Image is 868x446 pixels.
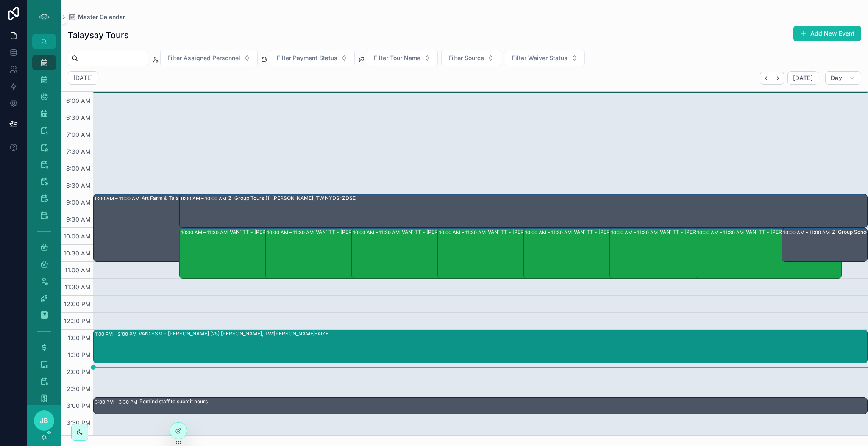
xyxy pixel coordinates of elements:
span: 2:00 PM [64,368,93,375]
span: Filter Waiver Status [512,54,568,62]
div: VAN: TT - [PERSON_NAME] (3) [PERSON_NAME], TW:UPAW-TNHB [660,229,804,235]
span: 9:30 AM [64,216,93,223]
button: Select Button [367,50,438,66]
button: Select Button [441,50,501,66]
div: 10:00 AM – 11:30 AMVAN: TT - [PERSON_NAME] (1) [PERSON_NAME], TW:ZHME-MUDB [180,228,325,278]
div: VAN: TT - [PERSON_NAME] (1) [PERSON_NAME], TW:ZHME-MUDB [230,229,373,235]
div: Art Farm & Talaysay Monthly Check-in [142,195,234,202]
span: 10:00 AM [61,233,93,240]
div: 10:00 AM – 11:30 AM [439,228,488,237]
div: Z: Group Tours (1) [PERSON_NAME], TW:NYDS-ZDSE [228,195,356,202]
button: Next [772,72,784,85]
span: Filter Tour Name [374,54,420,62]
div: VAN: SSM - [PERSON_NAME] (25) [PERSON_NAME], TW:[PERSON_NAME]-AIZE [139,330,328,337]
div: 10:00 AM – 11:00 AMZ: Group School Tours (1) [PERSON_NAME], TW:CTEI-TCEJ [782,228,867,261]
span: Day [831,74,842,82]
div: 3:00 PM – 3:30 PM [95,398,139,406]
div: 10:00 AM – 11:30 AM [267,228,316,237]
span: Filter Payment Status [277,54,337,62]
div: 10:00 AM – 11:30 AMVAN: TT - [PERSON_NAME] (2) [PERSON_NAME], TW:JZBC-CENU [438,228,583,278]
span: [DATE] [793,74,813,82]
div: 9:00 AM – 11:00 AM [95,194,142,203]
span: 12:00 PM [62,300,93,307]
div: scrollable content [27,49,61,405]
div: 10:00 AM – 11:30 AM [353,228,402,237]
div: VAN: TT - [PERSON_NAME] (2) [PERSON_NAME], TW:JZBC-CENU [488,229,632,235]
div: 9:00 AM – 10:00 AM [181,194,228,203]
div: 1:00 PM – 2:00 PMVAN: SSM - [PERSON_NAME] (25) [PERSON_NAME], TW:[PERSON_NAME]-AIZE [94,330,867,363]
img: App logo [37,10,51,24]
div: 10:00 AM – 11:30 AMVAN: TT - [PERSON_NAME] (2) [PERSON_NAME], [GEOGRAPHIC_DATA]:EUDP-DWGE [352,228,497,278]
span: 6:30 AM [64,114,93,121]
div: 10:00 AM – 11:30 AM [525,228,574,237]
span: JB [40,416,48,426]
button: Select Button [505,50,585,66]
span: 7:30 AM [64,148,93,155]
div: 10:00 AM – 11:30 AM [181,228,230,237]
div: 9:00 AM – 10:00 AMZ: Group Tours (1) [PERSON_NAME], TW:NYDS-ZDSE [180,194,867,227]
div: 3:00 PM – 3:30 PMRemind staff to submit hours [94,398,867,414]
button: Select Button [270,50,355,66]
button: Select Button [160,50,258,66]
button: Back [760,72,772,85]
span: 2:30 PM [64,385,93,392]
div: 10:00 AM – 11:30 AM [611,228,660,237]
h1: Talaysay Tours [68,29,129,41]
div: 10:00 AM – 11:30 AMVAN: TT - [PERSON_NAME] (3) [PERSON_NAME], TW:UPAW-TNHB [610,228,755,278]
span: 6:00 AM [64,97,93,104]
span: Filter Source [448,54,484,62]
span: 11:30 AM [63,283,93,291]
button: Day [825,71,861,85]
div: 1:00 PM – 2:00 PM [95,330,139,338]
div: 10:00 AM – 11:30 AMVAN: TT - [PERSON_NAME] (2) [PERSON_NAME], TW:AIPG-KPQV [266,228,411,278]
div: 9:00 AM – 11:00 AMArt Farm & Talaysay Monthly Check-in [94,194,239,261]
span: 3:30 PM [64,419,93,426]
span: 1:30 PM [66,351,93,358]
div: 10:00 AM – 11:00 AM [783,228,832,237]
div: 10:00 AM – 11:30 AMVAN: TT - [PERSON_NAME] (1) [PERSON_NAME][GEOGRAPHIC_DATA], [GEOGRAPHIC_DATA]:... [696,228,841,278]
span: Master Calendar [78,13,125,21]
div: Remind staff to submit hours [139,398,208,405]
div: VAN: TT - [PERSON_NAME] (2) [PERSON_NAME], TW:AIPG-KPQV [316,229,459,235]
h2: [DATE] [73,74,93,82]
span: 8:30 AM [64,182,93,189]
span: 11:00 AM [63,266,93,274]
a: Master Calendar [68,13,125,21]
span: 1:00 PM [66,334,93,341]
div: 10:00 AM – 11:30 AMVAN: TT - [PERSON_NAME] (4) [PERSON_NAME], TW:ZUTF-XFPE [524,228,669,278]
div: VAN: TT - [PERSON_NAME] (2) [PERSON_NAME], [GEOGRAPHIC_DATA]:EUDP-DWGE [402,229,545,235]
span: 12:30 PM [62,317,93,324]
span: 8:00 AM [64,165,93,172]
span: Filter Assigned Personnel [167,54,240,62]
span: 7:00 AM [64,131,93,138]
div: 10:00 AM – 11:30 AM [697,228,746,237]
span: 9:00 AM [64,199,93,206]
span: 10:30 AM [61,249,93,257]
button: [DATE] [787,71,818,85]
span: 3:00 PM [64,402,93,409]
button: Add New Event [793,26,861,41]
div: VAN: TT - [PERSON_NAME] (4) [PERSON_NAME], TW:ZUTF-XFPE [574,229,718,235]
